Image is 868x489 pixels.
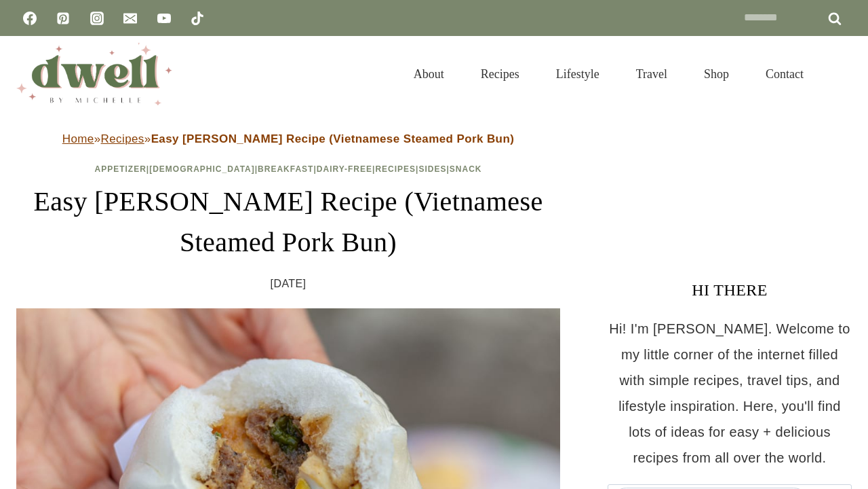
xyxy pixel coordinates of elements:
[117,5,144,32] a: Email
[450,164,482,174] a: Snack
[686,50,747,98] a: Shop
[149,164,255,174] a: [DEMOGRAPHIC_DATA]
[418,164,446,174] a: Sides
[184,5,211,32] a: TikTok
[608,278,852,302] h3: HI THERE
[618,50,686,98] a: Travel
[538,50,618,98] a: Lifestyle
[151,5,178,32] a: YouTube
[16,181,560,263] h1: Easy [PERSON_NAME] Recipe (Vietnamese Steamed Pork Bun)
[16,5,43,32] a: Facebook
[462,50,538,98] a: Recipes
[101,132,144,145] a: Recipes
[395,50,822,98] nav: Primary Navigation
[747,50,822,98] a: Contact
[94,164,146,174] a: Appetizer
[258,164,313,174] a: Breakfast
[608,316,852,471] p: Hi! I'm [PERSON_NAME]. Welcome to my little corner of the internet filled with simple recipes, tr...
[317,164,372,174] a: Dairy-Free
[271,274,307,294] time: [DATE]
[395,50,462,98] a: About
[62,132,515,145] span: » »
[16,43,172,105] img: DWELL by michelle
[94,164,481,174] span: | | | | | |
[50,5,77,32] a: Pinterest
[375,164,416,174] a: Recipes
[829,62,852,86] button: View Search Form
[62,132,94,145] a: Home
[151,132,515,145] strong: Easy [PERSON_NAME] Recipe (Vietnamese Steamed Pork Bun)
[83,5,111,32] a: Instagram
